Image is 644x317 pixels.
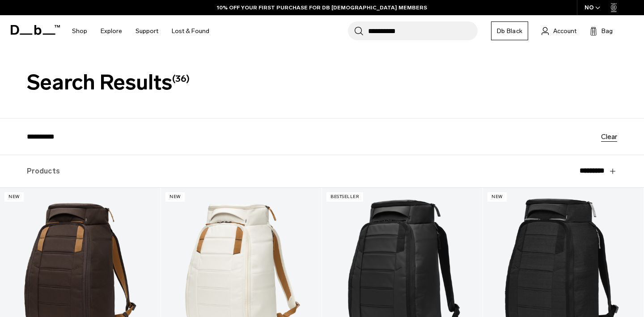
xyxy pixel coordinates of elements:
p: New [4,192,24,202]
a: Account [542,25,576,36]
a: Shop [72,15,87,47]
p: Bestseller [326,192,363,202]
p: New [487,192,507,202]
p: New [165,192,185,202]
label: Products [27,155,60,187]
a: Lost & Found [172,15,209,47]
a: Support [136,15,158,47]
span: Search Results [27,70,190,95]
a: Explore [101,15,122,47]
button: Bag [590,25,613,36]
a: 10% OFF YOUR FIRST PURCHASE FOR DB [DEMOGRAPHIC_DATA] MEMBERS [217,4,427,12]
button: Clear [601,133,617,140]
span: Account [553,26,576,36]
nav: Main Navigation [65,15,216,47]
a: Db Black [491,21,528,40]
span: (36) [172,73,190,84]
span: Bag [602,26,613,36]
